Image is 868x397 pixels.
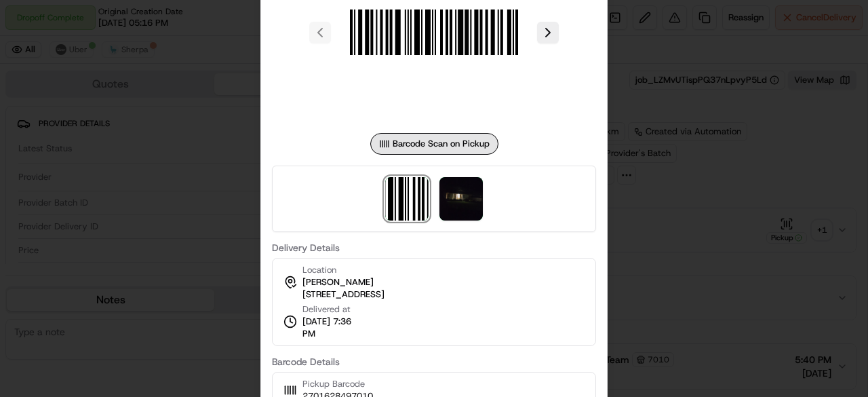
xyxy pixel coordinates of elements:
span: Delivered at [302,303,365,316]
span: [DATE] 7:36 PM [302,316,365,340]
span: [STREET_ADDRESS] [302,288,384,301]
span: Pickup Barcode [302,378,373,390]
label: Barcode Details [272,357,596,366]
span: Location [302,264,336,276]
img: photo_proof_of_delivery image [439,177,483,221]
div: Barcode Scan on Pickup [370,133,498,155]
img: barcode_scan_on_pickup image [385,177,429,221]
span: [PERSON_NAME] [302,276,374,288]
label: Delivery Details [272,243,596,252]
